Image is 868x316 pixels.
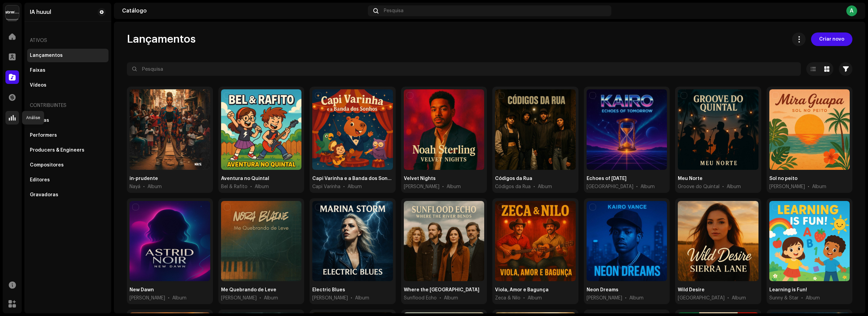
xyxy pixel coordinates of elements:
div: Album [538,183,552,190]
div: New Dawn [130,287,154,293]
img: 408b884b-546b-4518-8448-1008f9c76b02 [5,5,19,19]
div: Faixas [30,68,45,73]
div: Capi Varinha e a Banda dos Sonhos [312,175,393,182]
span: • [636,183,638,190]
div: in-prudente [130,175,158,182]
button: Criar novo [811,32,852,46]
re-m-nav-item: Producers & Engineers [27,143,108,157]
span: Códigos da Rua [495,183,531,190]
div: Códigos da Rua [495,175,532,182]
div: Electric Blues [312,287,345,293]
div: A [846,5,857,16]
span: Marina Storm [312,295,348,301]
span: Astrid Noir [130,295,165,301]
span: Pesquisa [384,8,403,14]
span: • [168,295,170,301]
div: Velvet Nights [404,175,436,182]
span: • [533,183,535,190]
div: Album [640,183,655,190]
span: Sunny & Star [769,295,798,301]
div: Compositores [30,162,64,168]
span: • [442,183,444,190]
div: Vídeos [30,83,46,88]
re-m-nav-item: Lançamentos [27,49,108,62]
span: Capi Varinha [312,183,340,190]
span: • [808,183,809,190]
span: Groove do Quintal [678,183,719,190]
span: • [439,295,441,301]
div: Where the River Bends [404,287,479,293]
span: • [523,295,525,301]
div: Album [147,183,162,190]
div: Album [447,183,461,190]
div: Aventura no Quintal [221,175,269,182]
div: Artistas [30,118,49,123]
div: Album [348,183,362,190]
span: • [727,295,729,301]
div: Album [255,183,269,190]
re-a-nav-header: Contribuintes [27,97,108,114]
span: • [625,295,627,301]
div: Album [732,295,746,301]
div: Lançamentos [30,53,63,58]
span: Nayá [130,183,140,190]
div: Performers [30,133,57,138]
span: • [250,183,252,190]
div: Meu Norte [678,175,703,182]
div: Catálogo [122,8,365,14]
span: Sunflood Echo [404,295,437,301]
div: Editores [30,177,50,183]
div: Album [355,295,369,301]
span: Kairo [587,183,633,190]
div: Viola, Amor e Bagunça [495,287,549,293]
div: Gravadoras [30,192,58,198]
re-m-nav-item: Faixas [27,64,108,77]
re-a-nav-header: Ativos [27,32,108,49]
span: • [801,295,803,301]
div: Echoes of Tomorrow [587,175,627,182]
div: Learning is Fun! [769,287,807,293]
re-m-nav-item: Performers [27,129,108,142]
div: Album [264,295,278,301]
div: Album [727,183,741,190]
span: Zeca & Nilo [495,295,520,301]
span: Noah Sterling [404,183,439,190]
span: • [722,183,724,190]
span: Kairo Vance [587,295,622,301]
span: • [143,183,145,190]
span: • [351,295,352,301]
div: Producers & Engineers [30,148,84,153]
span: • [259,295,261,301]
re-m-nav-item: Vídeos [27,78,108,92]
div: Album [812,183,826,190]
div: Album [806,295,820,301]
re-m-nav-item: Gravadoras [27,188,108,202]
span: Bel & Rafito [221,183,248,190]
span: Criar novo [819,32,844,46]
div: Album [444,295,458,301]
span: Sierra Lane [678,295,725,301]
re-m-nav-item: Artistas [27,114,108,127]
re-m-nav-item: Compositores [27,158,108,172]
div: Wild Desire [678,287,705,293]
input: Pesquisa [127,62,801,76]
span: Nora Blaine [221,295,257,301]
div: Neon Dreams [587,287,618,293]
re-m-nav-item: Editores [27,173,108,187]
div: Album [172,295,186,301]
div: Album [528,295,542,301]
div: IA huuul [30,9,51,15]
div: Me Quebrando de Leve [221,287,276,293]
span: • [343,183,345,190]
div: Album [629,295,644,301]
span: Lançamentos [127,32,196,46]
div: Sol no peito [769,175,797,182]
span: Mira Guapa [769,183,805,190]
